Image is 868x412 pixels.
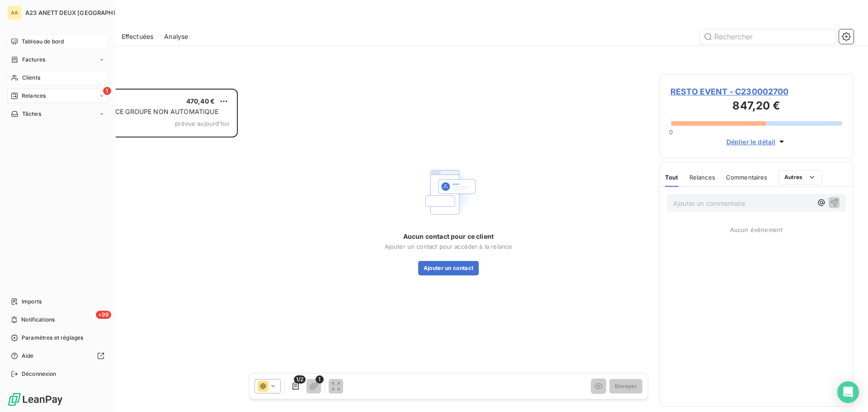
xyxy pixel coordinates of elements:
span: Tableau de bord [22,38,64,46]
span: prévue aujourd’hui [175,120,229,127]
span: Paramètres et réglages [22,334,83,342]
span: Aucun contact pour ce client [403,232,494,241]
div: AA [7,5,22,20]
div: Open Intercom Messenger [837,381,859,403]
button: Ajouter un contact [418,261,479,275]
span: Factures [22,56,45,64]
a: Aide [7,349,108,363]
span: +99 [96,311,111,319]
span: Analyse [164,32,188,41]
span: Effectuées [122,32,154,41]
span: Commentaires [726,174,768,181]
button: Déplier le détail [724,137,789,147]
span: Imports [22,298,42,306]
span: Aide [22,352,34,360]
span: Déplier le détail [726,137,776,147]
button: Envoyer [609,379,642,393]
span: A23 ANETT DEUX [GEOGRAPHIC_DATA] [25,9,140,16]
span: PLAN DE RELANCE GROUPE NON AUTOMATIQUE [65,108,218,115]
span: 470,40 € [186,97,215,105]
span: Tâches [22,110,41,118]
span: 1 [316,375,324,384]
span: 1/2 [294,375,306,384]
span: Tout [665,174,679,181]
h3: 847,20 € [670,98,842,116]
span: Déconnexion [22,370,57,378]
span: Relances [22,92,46,100]
span: Clients [22,74,40,82]
span: Relances [689,174,715,181]
span: RESTO EVENT - C230002700 [670,85,842,98]
button: Autres [778,170,822,185]
span: Ajouter un contact pour accéder à la relance [385,243,513,250]
span: 1 [103,87,111,95]
input: Rechercher [700,29,835,44]
img: Logo LeanPay [7,392,63,407]
img: Empty state [420,163,477,221]
span: Aucun évènement [730,226,783,233]
span: 0 [669,128,673,136]
div: grid [43,89,238,412]
span: Notifications [21,316,55,324]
